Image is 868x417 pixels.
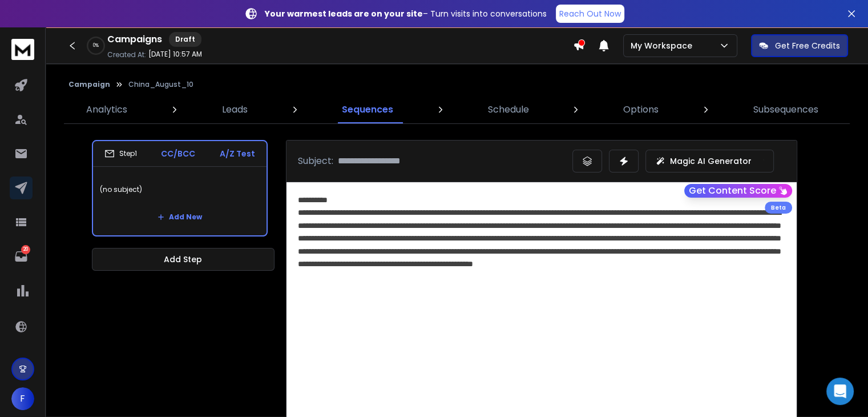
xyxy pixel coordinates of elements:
[342,103,393,117] p: Sequences
[79,96,134,123] a: Analytics
[631,40,697,51] p: My Workspace
[220,148,255,159] p: A/Z Test
[107,33,162,46] h1: Campaigns
[488,103,529,117] p: Schedule
[11,39,34,60] img: logo
[751,34,848,57] button: Get Free Credits
[104,149,137,159] div: Step 1
[753,103,818,117] p: Subsequences
[10,245,33,268] a: 20
[148,206,211,228] button: Add New
[93,42,99,49] p: 0 %
[92,248,274,271] button: Add Step
[826,378,854,405] div: Open Intercom Messenger
[623,103,659,117] p: Options
[775,40,840,51] p: Get Free Credits
[128,80,193,89] p: China_August_10
[11,387,34,410] button: F
[86,103,127,117] p: Analytics
[265,8,423,19] strong: Your warmest leads are on your site
[169,32,201,47] div: Draft
[559,8,621,19] p: Reach Out Now
[765,202,792,214] div: Beta
[746,96,825,123] a: Subsequences
[21,245,30,254] p: 20
[616,96,665,123] a: Options
[645,150,774,173] button: Magic AI Generator
[100,174,260,206] p: (no subject)
[107,50,146,59] p: Created At:
[684,184,792,198] button: Get Content Score
[161,148,195,159] p: CC/BCC
[215,96,255,123] a: Leads
[222,103,248,117] p: Leads
[335,96,400,123] a: Sequences
[265,8,547,19] p: – Turn visits into conversations
[92,140,268,236] li: Step1CC/BCCA/Z Test(no subject)Add New
[481,96,536,123] a: Schedule
[148,50,202,59] p: [DATE] 10:57 AM
[68,80,110,89] button: Campaign
[670,155,752,167] p: Magic AI Generator
[556,5,624,23] a: Reach Out Now
[298,154,333,168] p: Subject:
